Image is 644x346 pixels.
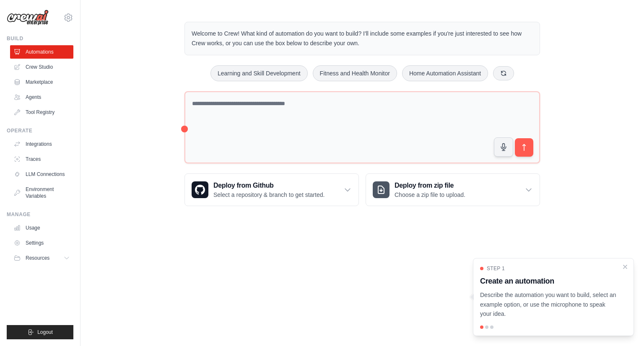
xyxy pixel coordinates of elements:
a: Automations [10,45,73,59]
button: Learning and Skill Development [210,65,308,81]
a: Settings [10,236,73,250]
button: Logout [7,325,73,339]
span: Step 1 [487,265,505,272]
h3: Deploy from Github [213,181,325,191]
div: Operate [7,127,73,134]
button: Resources [10,251,73,265]
p: Choose a zip file to upload. [395,191,465,199]
span: Logout [37,329,53,336]
button: Home Automation Assistant [402,65,488,81]
p: Welcome to Crew! What kind of automation do you want to build? I'll include some examples if you'... [192,29,533,48]
a: Marketplace [10,75,73,89]
a: Crew Studio [10,60,73,74]
div: Build [7,35,73,42]
h3: Deploy from zip file [395,181,465,191]
h3: Create an automation [480,275,617,287]
div: Manage [7,211,73,218]
a: Traces [10,152,73,166]
img: Logo [7,10,49,26]
p: Select a repository & branch to get started. [213,191,325,199]
p: Describe the automation you want to build, select an example option, or use the microphone to spe... [480,290,617,319]
a: LLM Connections [10,168,73,181]
button: Close walkthrough [622,263,628,270]
a: Tool Registry [10,106,73,119]
a: Usage [10,221,73,235]
a: Integrations [10,137,73,151]
a: Environment Variables [10,183,73,203]
span: Resources [26,255,49,261]
a: Agents [10,90,73,104]
button: Fitness and Health Monitor [313,65,397,81]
